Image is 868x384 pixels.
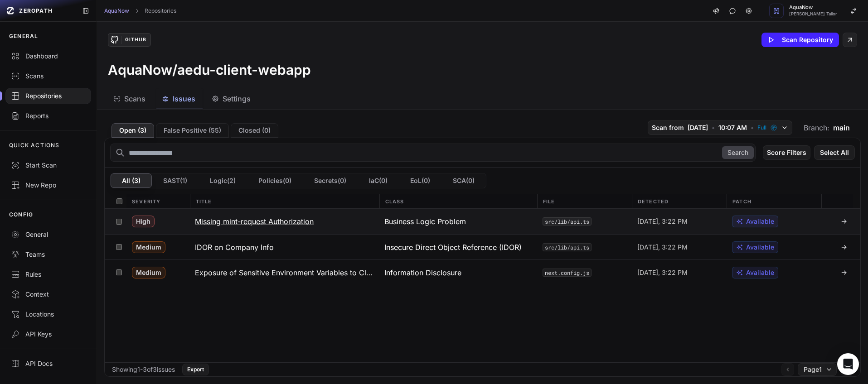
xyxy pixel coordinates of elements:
span: [PERSON_NAME] Tailor [789,12,837,16]
div: High Missing mint-request Authorization Business Logic Problem src/lib/api.ts [DATE], 3:22 PM Ava... [105,209,860,234]
button: IaC(0) [358,173,399,188]
h3: IDOR on Company Info [195,242,274,253]
button: IDOR on Company Info [189,235,379,259]
span: Available [746,217,774,226]
div: API Docs [11,359,86,368]
button: Closed (0) [231,123,278,138]
div: Locations [11,310,86,319]
p: CONFIG [9,211,33,218]
span: Medium [132,241,165,253]
div: Reports [11,111,86,120]
span: Settings [223,93,251,104]
h3: Exposure of Sensitive Environment Variables to Client [195,267,373,278]
span: Business Logic Problem [384,216,466,227]
button: Page1 [798,363,837,376]
div: Class [379,194,537,208]
span: Branch: [804,122,829,133]
span: Page 1 [804,365,822,374]
h3: AquaNow/aedu-client-webapp [108,62,311,78]
button: Open (3) [112,123,154,138]
button: All (3) [111,173,152,188]
span: ZEROPATH [19,7,53,14]
span: 10:07 AM [718,123,747,132]
div: Start Scan [11,161,86,170]
span: AquaNow [789,5,837,10]
div: Teams [11,250,86,259]
span: [DATE], 3:22 PM [637,268,688,277]
span: Scan from [652,123,684,132]
code: next.config.js [543,269,592,277]
a: AquaNow [104,7,129,14]
code: src/lib/api.ts [543,243,592,251]
div: Medium IDOR on Company Info Insecure Direct Object Reference (IDOR) src/lib/api.ts [DATE], 3:22 P... [105,234,860,259]
div: Medium Exposure of Sensitive Environment Variables to Client Information Disclosure next.config.j... [105,259,860,285]
div: Title [190,194,379,208]
button: Export [182,364,209,375]
button: EoL(0) [399,173,441,188]
div: General [11,230,86,239]
button: Logic(2) [199,173,247,188]
p: GENERAL [9,33,38,40]
span: Available [746,268,774,277]
span: Available [746,243,774,252]
span: Issues [173,93,195,104]
div: GitHub [121,36,150,44]
div: Patch [727,194,821,208]
div: API Keys [11,330,86,339]
div: File [537,194,632,208]
button: SAST(1) [152,173,199,188]
span: Scans [124,93,145,104]
span: High [132,216,155,227]
button: Search [722,146,754,159]
button: Missing mint-request Authorization [189,209,379,234]
div: Showing 1 - 3 of 3 issues [112,365,175,374]
span: [DATE], 3:22 PM [637,243,688,252]
button: Scan from [DATE] • 10:07 AM • Full [648,120,792,135]
span: Full [757,124,766,131]
a: Repositories [145,7,176,14]
span: [DATE], 3:22 PM [637,217,688,226]
button: Policies(0) [247,173,303,188]
span: Information Disclosure [384,267,461,278]
span: Medium [132,267,165,278]
div: Open Intercom Messenger [837,353,859,375]
h3: Missing mint-request Authorization [195,216,314,227]
span: • [712,123,715,132]
code: src/lib/api.ts [543,217,592,226]
nav: breadcrumb [104,7,176,14]
span: main [833,122,850,133]
button: Select All [814,145,855,160]
div: Repositories [11,91,86,101]
span: • [751,123,754,132]
a: ZEROPATH [4,4,75,18]
p: QUICK ACTIONS [9,142,60,149]
button: Secrets(0) [303,173,358,188]
div: Dashboard [11,52,86,61]
div: Detected [632,194,727,208]
div: New Repo [11,181,86,190]
span: Insecure Direct Object Reference (IDOR) [384,242,522,253]
button: False Positive (55) [156,123,229,138]
div: Scans [11,72,86,81]
button: Scan Repository [761,33,839,47]
span: [DATE] [688,123,708,132]
button: SCA(0) [441,173,486,188]
button: Exposure of Sensitive Environment Variables to Client [189,260,379,285]
div: Rules [11,270,86,279]
svg: chevron right, [134,8,140,14]
div: Severity [126,194,189,208]
button: Score Filters [763,145,810,160]
div: Context [11,290,86,299]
